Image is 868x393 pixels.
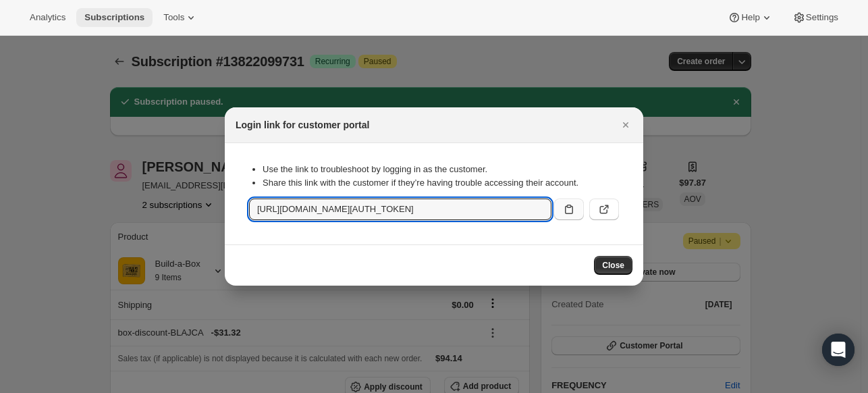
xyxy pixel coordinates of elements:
[76,8,153,27] button: Subscriptions
[594,256,632,275] button: Close
[806,12,838,23] span: Settings
[155,8,206,27] button: Tools
[741,12,759,23] span: Help
[163,12,184,23] span: Tools
[602,260,624,271] span: Close
[263,163,619,176] li: Use the link to troubleshoot by logging in as the customer.
[22,8,74,27] button: Analytics
[236,118,369,132] h2: Login link for customer portal
[720,8,781,27] button: Help
[263,176,619,190] li: Share this link with the customer if they’re having trouble accessing their account.
[616,115,635,134] button: Close
[784,8,846,27] button: Settings
[30,12,65,23] span: Analytics
[84,12,144,23] span: Subscriptions
[822,334,855,366] div: Open Intercom Messenger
